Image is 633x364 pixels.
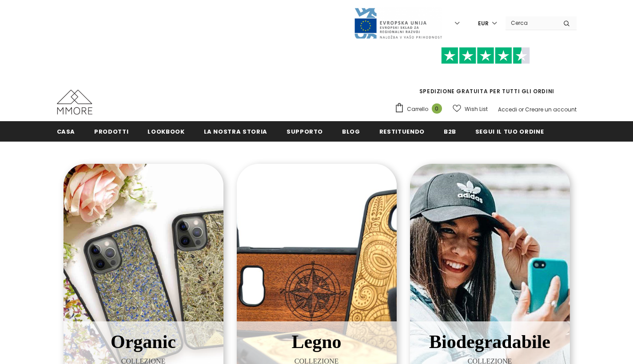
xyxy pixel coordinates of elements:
[287,121,323,141] a: supporto
[204,127,267,136] span: La nostra storia
[287,127,323,136] span: supporto
[342,121,360,141] a: Blog
[498,106,517,113] a: Accedi
[57,127,76,136] span: Casa
[57,121,76,141] a: Casa
[453,101,488,117] a: Wish List
[379,121,425,141] a: Restituendo
[465,105,488,114] span: Wish List
[394,64,577,87] iframe: Customer reviews powered by Trustpilot
[94,121,128,141] a: Prodotti
[432,103,442,114] span: 0
[444,127,456,136] span: B2B
[506,16,557,29] input: Search Site
[525,106,577,113] a: Creare un account
[354,7,442,40] img: Javni Razpis
[354,19,442,27] a: Javni Razpis
[204,121,267,141] a: La nostra storia
[394,103,446,116] a: Carrello 0
[111,332,176,352] span: Organic
[291,332,341,352] span: Legno
[379,127,425,136] span: Restituendo
[478,19,489,28] span: EUR
[147,121,184,141] a: Lookbook
[147,127,184,136] span: Lookbook
[429,332,550,352] span: Biodegradabile
[475,121,544,141] a: Segui il tuo ordine
[475,127,544,136] span: Segui il tuo ordine
[394,51,577,95] span: SPEDIZIONE GRATUITA PER TUTTI GLI ORDINI
[94,127,128,136] span: Prodotti
[407,105,428,114] span: Carrello
[518,106,524,113] span: or
[57,90,92,115] img: Casi MMORE
[441,47,530,64] img: Fidati di Pilot Stars
[444,121,456,141] a: B2B
[342,127,360,136] span: Blog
